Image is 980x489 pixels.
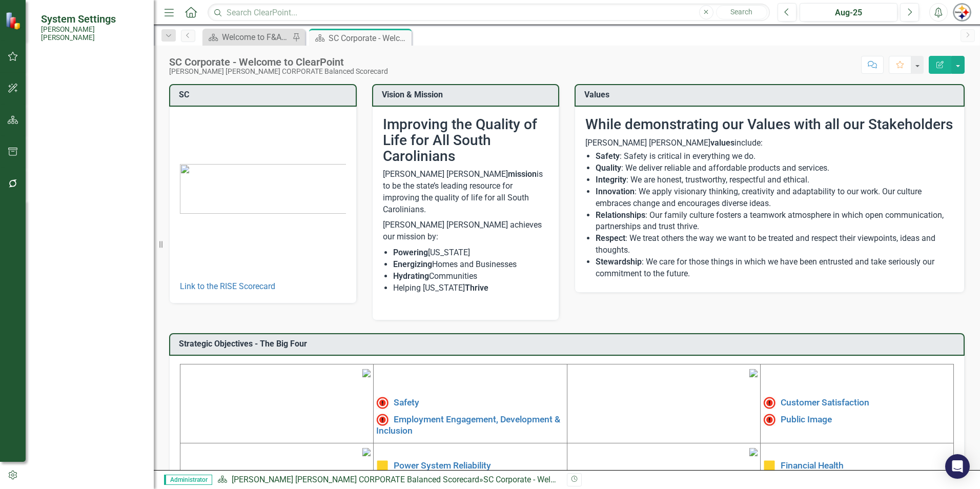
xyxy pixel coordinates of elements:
[710,138,734,148] strong: values
[596,151,954,162] li: : Safety is critical in everything we do.
[41,93,144,105] a: Manage Groups
[164,475,212,485] span: Administrator
[716,5,767,19] button: Search
[800,3,897,22] button: Aug-25
[393,282,549,294] li: Helping [US_STATE]
[781,397,869,407] a: Customer Satisfaction
[208,4,770,22] input: Search ClearPoint...
[41,176,144,188] a: Fiscal Years
[393,271,429,281] strong: Hydrating
[41,303,144,315] a: Recycle Bin
[749,369,758,377] img: mceclip2%20v3.png
[763,414,775,426] img: Not Meeting Target
[41,157,144,169] a: Reporting Frequencies
[169,68,388,75] div: [PERSON_NAME] [PERSON_NAME] CORPORATE Balanced Scorecard
[465,283,488,293] strong: Thrive
[596,210,645,220] strong: Relationships
[596,175,626,185] strong: Integrity
[596,186,954,210] li: : We apply visionary thinking, creativity and adaptability to our work. Our culture embraces chan...
[596,163,621,173] strong: Quality
[584,90,958,99] h3: Values
[222,31,290,44] div: Welcome to F&A Departmental Scorecard
[329,32,409,45] div: SC Corporate - Welcome to ClearPoint
[41,137,144,149] a: Reporting Periods
[749,448,758,456] img: mceclip4.png
[394,460,491,471] a: Power System Reliability
[596,233,954,256] li: : We treat others the way we want to be treated and respect their viewpoints, ideas and thoughts.
[217,474,559,486] div: »
[508,169,537,179] strong: mission
[179,90,351,99] h3: SC
[41,13,144,25] span: System Settings
[763,460,775,472] img: Caution
[393,271,549,282] li: Communities
[41,25,144,42] small: [PERSON_NAME] [PERSON_NAME]
[596,256,954,280] li: : We care for those things in which we have been entrusted and take seriously our commitment to t...
[41,74,144,86] a: Manage Users
[596,257,642,267] strong: Stewardship
[383,169,549,217] p: [PERSON_NAME] [PERSON_NAME] is to be the state’s leading resource for improving the quality of li...
[41,220,144,232] div: System Configuration
[781,414,832,424] a: Public Image
[585,137,954,149] p: [PERSON_NAME] [PERSON_NAME] include:
[393,248,428,257] strong: Powering
[41,264,144,276] div: Utilities
[596,162,954,174] li: : We deliver reliable and affordable products and services.
[596,233,625,243] strong: Respect
[393,247,549,259] li: [US_STATE]
[763,397,775,409] img: High Alert
[781,460,844,471] a: Financial Health
[383,117,549,164] h2: Improving the Quality of Life for All South Carolinians
[376,414,560,435] a: Employment Engagement, Development & Inclusion
[393,259,432,269] strong: Energizing
[41,196,144,208] a: Master Periods
[41,283,144,295] a: Revision History
[953,3,971,22] img: Cambria Fayall
[803,7,894,19] div: Aug-25
[383,217,549,245] p: [PERSON_NAME] [PERSON_NAME] achieves our mission by:
[394,397,419,407] a: Safety
[205,31,290,44] a: Welcome to F&A Departmental Scorecard
[393,259,549,271] li: Homes and Businesses
[585,117,954,133] h2: While demonstrating our Values with all our Stakeholders
[730,8,752,16] span: Search
[376,414,389,426] img: Not Meeting Target
[362,448,371,456] img: mceclip3%20v3.png
[596,151,620,161] strong: Safety
[596,210,954,233] li: : Our family culture fosters a teamwork atmosphere in which open communication, partnerships and ...
[945,454,970,479] div: Open Intercom Messenger
[179,339,958,349] h3: Strategic Objectives - The Big Four
[41,239,144,251] a: System Setup
[376,397,389,409] img: High Alert
[362,369,371,377] img: mceclip1%20v4.png
[41,55,144,67] div: Users and Groups
[382,90,554,99] h3: Vision & Mission
[376,460,389,472] img: Caution
[169,56,388,68] div: SC Corporate - Welcome to ClearPoint
[596,174,954,186] li: : We are honest, trustworthy, respectful and ethical.
[41,118,144,130] div: Reporting Periods
[483,475,619,484] div: SC Corporate - Welcome to ClearPoint
[5,12,23,30] img: ClearPoint Strategy
[180,281,275,291] a: Link to the RISE Scorecard
[596,187,635,196] strong: Innovation
[232,475,479,484] a: [PERSON_NAME] [PERSON_NAME] CORPORATE Balanced Scorecard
